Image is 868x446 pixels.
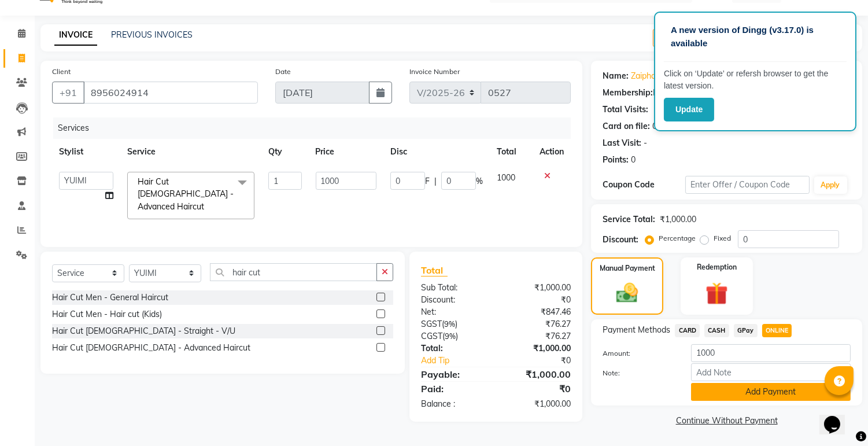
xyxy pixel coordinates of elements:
[510,355,580,367] div: ₹0
[603,120,650,132] div: Card on file:
[691,344,851,362] input: Amount
[659,233,696,244] label: Percentage
[671,24,840,50] p: A new version of Dingg (v3.17.0) is available
[496,282,580,294] div: ₹1,000.00
[594,368,682,378] label: Note:
[600,263,655,274] label: Manual Payment
[412,306,496,318] div: Net:
[652,120,657,132] div: 0
[210,263,377,281] input: Search or Scan
[685,176,809,194] input: Enter Offer / Coupon Code
[476,175,483,187] span: %
[120,139,261,165] th: Service
[445,331,456,341] span: 9%
[83,82,258,104] input: Search by Name/Mobile/Email/Code
[644,137,647,149] div: -
[603,179,685,191] div: Coupon Code
[603,213,655,226] div: Service Total:
[496,342,580,355] div: ₹1,000.00
[660,213,696,226] div: ₹1,000.00
[734,324,758,337] span: GPay
[52,308,162,320] div: Hair Cut Men - Hair cut (Kids)
[496,306,580,318] div: ₹847.46
[412,382,496,396] div: Paid:
[691,363,851,381] input: Add Note
[111,30,193,40] a: PREVIOUS INVOICES
[52,292,168,304] div: Hair Cut Men - General Haircut
[52,67,71,77] label: Client
[412,282,496,294] div: Sub Total:
[699,279,735,308] img: _gift.svg
[425,175,430,187] span: F
[421,264,448,277] span: Total
[138,176,234,212] span: Hair Cut [DEMOGRAPHIC_DATA] - Advanced Haircut
[593,415,860,427] a: Continue Without Payment
[603,87,653,99] div: Membership:
[594,348,682,359] label: Amount:
[53,117,579,139] div: Services
[497,172,515,183] span: 1000
[631,154,636,166] div: 0
[275,67,291,77] label: Date
[204,201,209,212] a: x
[412,355,510,367] a: Add Tip
[814,176,847,194] button: Apply
[490,139,533,165] th: Total
[664,98,714,121] button: Update
[697,262,737,272] label: Redemption
[309,139,383,165] th: Price
[704,324,729,337] span: CASH
[603,104,648,116] div: Total Visits:
[412,318,496,330] div: ( )
[603,154,629,166] div: Points:
[603,234,638,246] div: Discount:
[496,318,580,330] div: ₹76.27
[603,324,670,336] span: Payment Methods
[421,319,442,329] span: SGST
[444,319,455,329] span: 9%
[762,324,792,337] span: ONLINE
[653,29,719,47] button: Create New
[412,330,496,342] div: ( )
[52,139,120,165] th: Stylist
[409,67,460,77] label: Invoice Number
[261,139,308,165] th: Qty
[691,383,851,401] button: Add Payment
[434,175,437,187] span: |
[819,400,856,434] iframe: chat widget
[52,342,250,354] div: Hair Cut [DEMOGRAPHIC_DATA] - Advanced Haircut
[603,87,851,99] div: No Active Membership
[421,331,442,341] span: CGST
[54,25,97,46] a: INVOICE
[496,382,580,396] div: ₹0
[664,68,847,92] p: Click on ‘Update’ or refersh browser to get the latest version.
[52,82,84,104] button: +91
[610,281,644,305] img: _cash.svg
[412,342,496,355] div: Total:
[533,139,571,165] th: Action
[496,330,580,342] div: ₹76.27
[383,139,490,165] th: Disc
[412,367,496,381] div: Payable:
[714,233,731,244] label: Fixed
[412,294,496,306] div: Discount:
[603,70,629,82] div: Name:
[496,398,580,410] div: ₹1,000.00
[496,294,580,306] div: ₹0
[496,367,580,381] div: ₹1,000.00
[412,398,496,410] div: Balance :
[52,325,235,337] div: Hair Cut [DEMOGRAPHIC_DATA] - Straight - V/U
[675,324,700,337] span: CARD
[603,137,641,149] div: Last Visit:
[631,70,669,82] a: Zaiphatnis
